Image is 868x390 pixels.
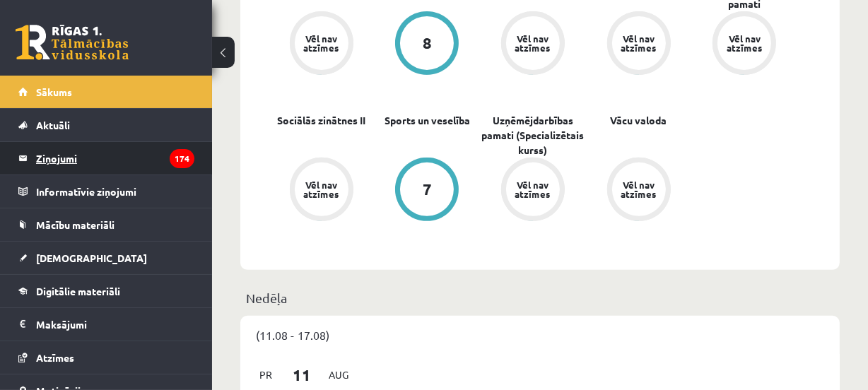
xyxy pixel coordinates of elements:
[423,182,432,197] div: 7
[269,158,375,224] a: Vēl nav atzīmes
[586,158,692,224] a: Vēl nav atzīmes
[18,175,194,208] a: Informatīvie ziņojumi
[18,275,194,307] a: Digitālie materiāli
[269,11,375,78] a: Vēl nav atzīmes
[324,364,353,386] span: Aug
[385,113,470,128] a: Sports un veselība
[36,119,70,131] span: Aktuāli
[246,288,834,307] p: Nedēļa
[302,34,341,52] div: Vēl nav atzīmes
[691,11,797,78] a: Vēl nav atzīmes
[277,113,365,128] a: Sociālās zinātnes II
[586,11,692,78] a: Vēl nav atzīmes
[18,308,194,341] a: Maksājumi
[480,158,586,224] a: Vēl nav atzīmes
[480,11,586,78] a: Vēl nav atzīmes
[611,113,667,128] a: Vācu valoda
[18,142,194,175] a: Ziņojumi174
[513,34,553,52] div: Vēl nav atzīmes
[36,252,147,264] span: [DEMOGRAPHIC_DATA]
[16,25,129,60] a: Rīgas 1. Tālmācības vidusskola
[36,351,74,364] span: Atzīmes
[36,308,194,341] legend: Maksājumi
[423,35,432,51] div: 8
[18,242,194,274] a: [DEMOGRAPHIC_DATA]
[36,142,194,175] legend: Ziņojumi
[18,341,194,374] a: Atzīmes
[480,113,586,158] a: Uzņēmējdarbības pamati (Specializētais kurss)
[18,208,194,241] a: Mācību materiāli
[375,158,481,224] a: 7
[18,109,194,141] a: Aktuāli
[375,11,481,78] a: 8
[619,34,659,52] div: Vēl nav atzīmes
[36,218,115,231] span: Mācību materiāli
[251,364,281,386] span: Pr
[619,180,659,199] div: Vēl nav atzīmes
[281,363,324,386] span: 11
[36,85,72,98] span: Sākums
[240,316,840,354] div: (11.08 - 17.08)
[170,149,194,168] i: 174
[725,34,764,52] div: Vēl nav atzīmes
[36,175,194,208] legend: Informatīvie ziņojumi
[513,180,553,199] div: Vēl nav atzīmes
[18,76,194,108] a: Sākums
[36,285,120,297] span: Digitālie materiāli
[302,180,341,199] div: Vēl nav atzīmes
